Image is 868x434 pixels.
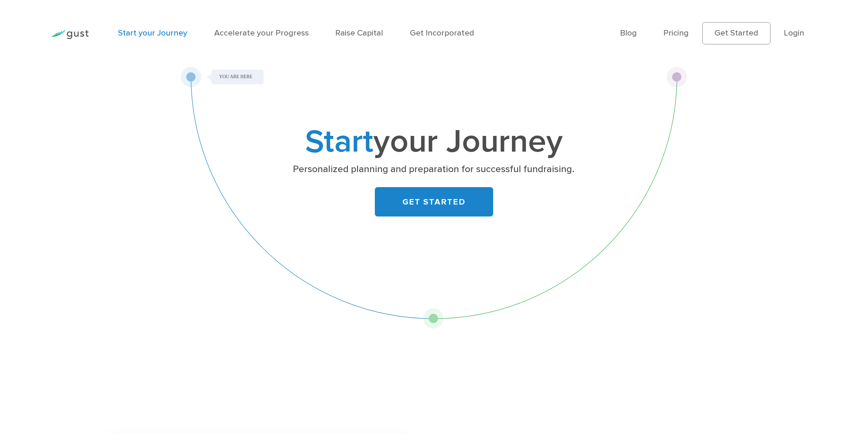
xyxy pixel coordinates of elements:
span: Start [305,122,373,161]
a: Raise Capital [335,28,383,38]
p: Personalized planning and preparation for successful fundraising. [255,163,613,176]
a: Accelerate your Progress [214,28,309,38]
a: Pricing [663,28,689,38]
a: Blog [620,28,637,38]
img: Gust Logo [50,30,89,39]
h1: your Journey [252,127,616,156]
a: Get Incorporated [410,28,474,38]
a: GET STARTED [375,187,493,217]
a: Start your Journey [118,28,187,38]
a: Login [784,28,804,38]
a: Get Started [702,22,770,44]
